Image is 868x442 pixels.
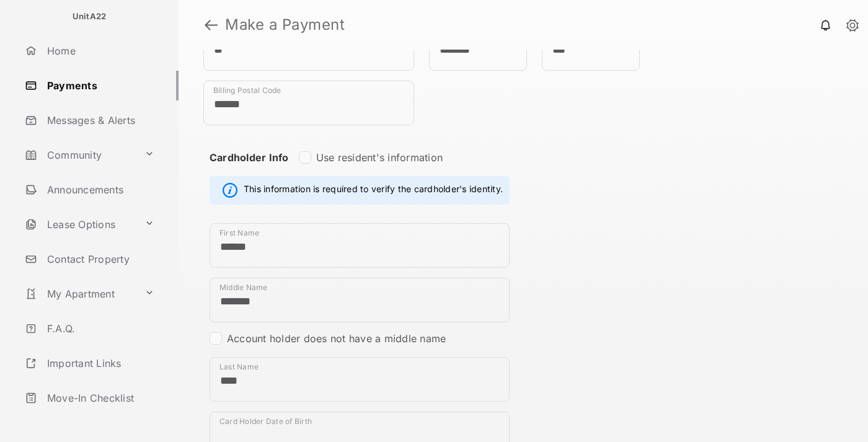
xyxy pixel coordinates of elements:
a: Important Links [20,348,159,378]
a: Home [20,36,179,66]
p: UnitA22 [73,11,107,23]
a: Payments [20,71,179,100]
label: Use resident's information [316,151,443,164]
a: Messages & Alerts [20,105,179,135]
a: Announcements [20,175,179,205]
a: Community [20,140,139,170]
strong: Make a Payment [225,17,345,32]
a: My Apartment [20,279,139,309]
span: This information is required to verify the cardholder's identity. [244,183,503,198]
a: Lease Options [20,210,139,239]
a: F.A.Q. [20,314,179,343]
a: Contact Property [20,244,179,274]
strong: Cardholder Info [210,151,289,186]
a: Move-In Checklist [20,383,179,413]
label: Account holder does not have a middle name [227,332,446,345]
